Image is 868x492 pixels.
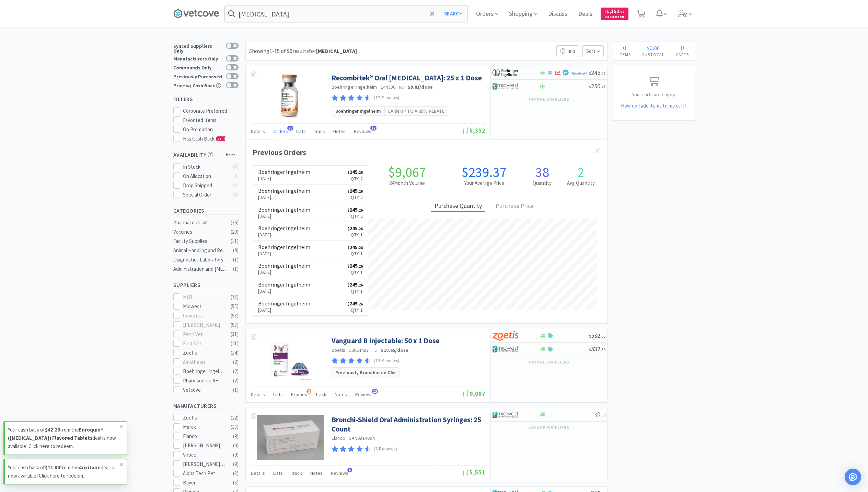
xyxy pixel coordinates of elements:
div: Administration and [MEDICAL_DATA] [173,265,229,273]
p: [DATE] [258,175,310,182]
span: · [396,84,398,90]
div: [PERSON_NAME] Labs [183,441,225,450]
span: Track [314,128,325,134]
span: Notes [333,128,346,134]
a: Discuss [545,11,570,17]
div: Animal Handling and Restraints [173,246,229,255]
div: ( 9 ) [233,441,239,450]
span: Boehringer Ingelheim [335,107,381,115]
button: Search [439,6,467,22]
span: $ [589,84,591,89]
div: Facility Supplies [173,237,229,245]
strong: $11.80 [45,464,60,471]
p: [DATE] [258,212,310,220]
span: 0 [595,410,605,418]
span: 0 [623,43,626,52]
div: Compounds Only [173,64,222,70]
span: from [399,85,407,90]
p: (13 Reviews) [374,357,400,365]
p: Your cash back of from the deal is now available! Click here to redeem. [8,463,120,480]
span: 17 [370,126,377,131]
div: ( 9 ) [233,246,239,255]
div: Boehringer Ingelheim [183,367,225,376]
p: [DATE] [258,268,310,276]
h5: Categories [173,207,239,215]
span: 10024427 [349,347,369,353]
p: Qty: 2 [347,175,363,182]
div: Manufacturers Only [173,55,222,61]
h5: Suppliers [173,281,239,289]
a: Recombitek® Oral [MEDICAL_DATA]: 25 x 1 Dose [332,73,482,82]
span: 144380 [381,84,396,90]
h2: 24 Month Volume [368,179,445,187]
div: Synced Suppliers Only [173,43,222,53]
h1: $9,067 [368,165,445,179]
strong: $42.20 [45,426,60,433]
span: . 26 [358,208,363,213]
span: $ [347,189,349,194]
span: 532 [589,345,605,353]
p: Qty: 1 [347,306,363,314]
span: 5,352 [462,126,485,134]
span: 245 [347,244,363,250]
img: 730db3968b864e76bcafd0174db25112_22.png [493,68,518,78]
img: 4dd14cff54a648ac9e977f0c5da9bc2e_5.png [493,410,518,420]
span: . 26 [600,71,605,76]
div: ( 9 ) [233,432,239,440]
img: 4dd14cff54a648ac9e977f0c5da9bc2e_5.png [493,81,518,91]
h1: $239.37 [445,165,523,179]
span: $ [347,245,349,250]
div: Pharmaceuticals [173,219,229,227]
span: . 00 [600,412,605,417]
span: Orders [273,128,288,134]
strong: [MEDICAL_DATA] [316,47,357,54]
div: Covetrus [183,312,225,320]
span: $ [595,412,597,417]
span: Lists [296,128,306,134]
p: (17 Reviews) [374,94,400,102]
img: d3d75194faf8450d9659962d1ee0a3c0_348487.png [268,336,313,381]
div: Price w/ Cash Back [173,82,222,88]
div: Midwest [183,302,225,311]
div: Previous Orders [253,146,600,158]
span: Cash Back [605,15,624,20]
div: ( 2 ) [233,358,239,366]
div: ( 9 ) [233,460,239,468]
p: [DATE] [258,193,310,201]
span: 245 [347,168,363,175]
div: Pharmsource AH [183,377,225,385]
a: Boehringer Ingelheim[DATE]$245.26Qty:2 [253,184,368,203]
span: 245 [347,262,363,269]
button: +3more suppliers [525,94,572,104]
a: $1,152.95Cash Back [601,4,628,23]
span: 245 [347,300,363,307]
h6: Boehringer Ingelheim [258,263,310,268]
div: ( 3 ) [233,469,239,478]
div: First Vet [183,339,225,348]
span: 250 [589,82,605,90]
div: Virbac [183,451,225,459]
h5: Manufacturers [173,402,239,410]
div: ( 1 ) [233,386,239,394]
div: ( 3 ) [233,479,239,487]
span: Has Cash Back [183,135,226,142]
div: Open Intercom Messenger [845,469,861,485]
div: ( 14 ) [231,349,239,357]
img: 4dd14cff54a648ac9e977f0c5da9bc2e_5.png [493,344,518,354]
span: $ [347,170,349,175]
span: $ [589,334,591,339]
p: [DATE] [258,287,310,295]
a: Boehringer Ingelheim[DATE]$245.26Qty:2 [253,166,368,184]
span: $250.27 [572,70,587,76]
span: . 26 [358,189,363,194]
a: Bronchi-Shield Oral Administration Syringes: 25 Count [332,415,484,434]
div: ( 11 ) [231,237,239,245]
span: Details [251,391,265,398]
h6: Boehringer Ingelheim [258,244,310,250]
span: Notes [310,470,323,476]
div: ( 9 ) [233,451,239,459]
div: [PERSON_NAME] Laboratories Direct [183,460,225,468]
a: Boehringer IngelheimEarn up to a 35% rebate [332,106,448,116]
p: Qty: 2 [347,212,363,220]
div: Amatheon [183,358,225,366]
